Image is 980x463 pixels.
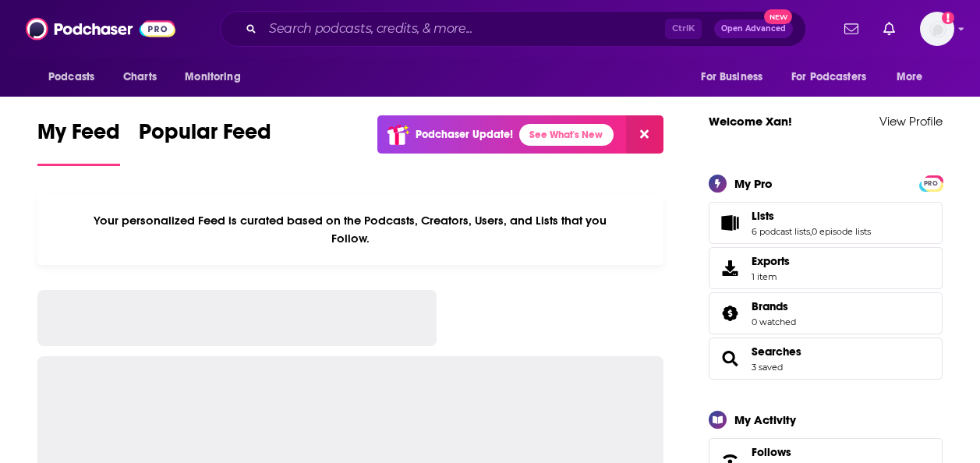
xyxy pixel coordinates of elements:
[734,176,773,191] div: My Pro
[752,345,801,359] a: Searches
[752,316,796,327] a: 0 watched
[781,62,889,92] button: open menu
[920,12,954,46] span: Logged in as xan.giglio
[752,209,871,223] a: Lists
[139,118,271,166] a: Popular Feed
[752,226,810,237] a: 6 podcast lists
[877,16,901,42] a: Show notifications dropdown
[709,114,792,129] a: Welcome Xan!
[764,9,792,24] span: New
[714,19,793,38] button: Open AdvancedNew
[26,14,175,44] img: Podchaser - Follow, Share and Rate Podcasts
[113,62,166,92] a: Charts
[665,19,702,39] span: Ctrl K
[37,194,663,265] div: Your personalized Feed is curated based on the Podcasts, Creators, Users, and Lists that you Follow.
[752,299,788,313] span: Brands
[942,12,954,24] svg: Add a profile image
[416,128,513,141] p: Podchaser Update!
[752,209,774,223] span: Lists
[886,62,943,92] button: open menu
[812,226,871,237] a: 0 episode lists
[721,25,786,33] span: Open Advanced
[791,66,866,88] span: For Podcasters
[752,299,796,313] a: Brands
[714,348,745,369] a: Searches
[752,254,790,268] span: Exports
[752,271,790,282] span: 1 item
[714,302,745,324] a: Brands
[139,118,271,154] span: Popular Feed
[810,226,812,237] span: ,
[879,114,943,129] a: View Profile
[752,445,791,459] span: Follows
[174,62,260,92] button: open menu
[709,338,943,380] span: Searches
[920,12,954,46] button: Show profile menu
[709,202,943,244] span: Lists
[922,176,940,188] a: PRO
[701,66,762,88] span: For Business
[709,292,943,334] span: Brands
[37,62,115,92] button: open menu
[714,212,745,234] a: Lists
[752,445,895,459] a: Follows
[185,66,240,88] span: Monitoring
[37,118,120,154] span: My Feed
[897,66,923,88] span: More
[838,16,865,42] a: Show notifications dropdown
[709,247,943,289] a: Exports
[714,257,745,279] span: Exports
[690,62,782,92] button: open menu
[734,412,796,427] div: My Activity
[519,124,614,146] a: See What's New
[920,12,954,46] img: User Profile
[37,118,120,166] a: My Feed
[752,362,783,373] a: 3 saved
[220,11,806,47] div: Search podcasts, credits, & more...
[263,16,665,41] input: Search podcasts, credits, & more...
[922,178,940,189] span: PRO
[123,66,157,88] span: Charts
[48,66,94,88] span: Podcasts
